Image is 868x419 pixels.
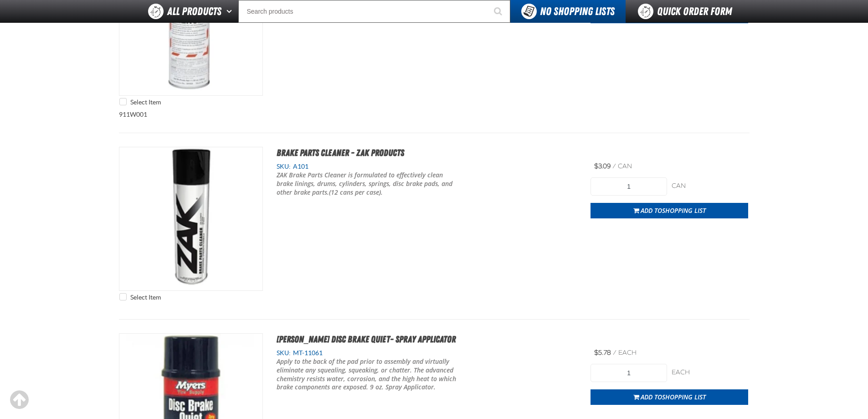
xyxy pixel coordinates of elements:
[594,349,611,357] span: $5.78
[167,3,221,20] span: All Products
[591,389,748,405] button: Add toShopping List
[662,206,706,215] span: Shopping List
[672,368,748,377] div: each
[641,393,706,401] span: Add to
[277,357,457,392] p: Apply to the back of the pad prior to assembly and virtually eliminate any squealing, squeaking, ...
[612,162,616,170] span: /
[119,293,161,302] label: Select Item
[291,349,323,357] span: MT-11061
[119,147,262,290] : View Details of the Brake Parts Cleaner - ZAK Products
[662,393,706,401] span: Shopping List
[540,5,615,18] span: No Shopping Lists
[119,147,262,290] img: Brake Parts Cleaner - ZAK Products
[277,162,577,171] div: SKU:
[119,98,127,105] input: Select Item
[277,147,404,158] a: Brake Parts Cleaner - ZAK Products
[591,203,748,218] button: Add toShopping List
[119,293,127,300] input: Select Item
[618,162,632,170] span: can
[672,182,748,191] div: can
[119,98,161,107] label: Select Item
[277,171,457,197] p: ZAK Brake Parts Cleaner is formulated to effectively clean brake linings, drums, cylinders, sprin...
[277,334,456,345] a: [PERSON_NAME] Disc Brake Quiet- Spray Applicator
[277,349,577,357] div: SKU:
[613,349,616,357] span: /
[9,390,29,410] div: Scroll to the top
[641,206,706,215] span: Add to
[591,364,667,382] input: Product Quantity
[591,177,667,196] input: Product Quantity
[618,349,637,357] span: each
[291,163,308,170] span: A101
[594,162,611,170] span: $3.09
